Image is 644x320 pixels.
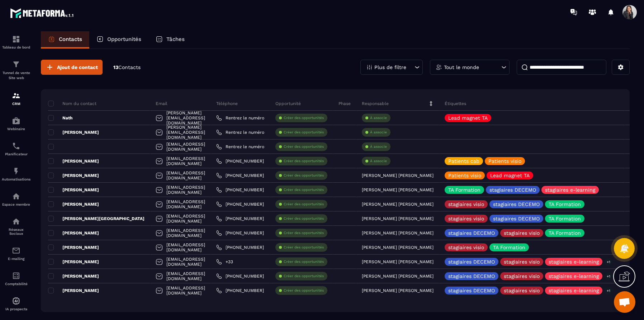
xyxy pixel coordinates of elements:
[448,202,484,207] p: stagiaires visio
[284,230,324,236] p: Créer des opportunités
[216,259,233,265] a: +33
[549,274,599,279] p: stagiaires e-learning
[48,115,72,121] p: Nath
[118,64,141,70] span: Contacts
[48,201,99,207] p: [PERSON_NAME]
[362,216,434,221] p: [PERSON_NAME] [PERSON_NAME]
[48,273,99,279] p: [PERSON_NAME]
[2,202,30,206] p: Espace membre
[374,65,406,70] p: Plus de filtre
[10,6,75,19] img: logo
[504,288,540,293] p: stagiaires visio
[2,111,30,136] a: automationsautomationsWebinaire
[549,202,581,207] p: TA Formation
[2,212,30,241] a: social-networksocial-networkRéseaux Sociaux
[448,259,495,264] p: stagiaires DECEMO
[2,29,30,55] a: formationformationTableau de bord
[284,274,324,279] p: Créer des opportunités
[216,101,238,106] p: Téléphone
[448,230,495,236] p: stagiaires DECEMO
[284,130,324,135] p: Créer des opportunités
[362,230,434,236] p: [PERSON_NAME] [PERSON_NAME]
[448,173,481,178] p: Patients visio
[2,161,30,187] a: automationsautomationsAutomatisations
[12,35,20,44] img: formation
[216,158,264,164] a: [PHONE_NUMBER]
[216,173,264,178] a: [PHONE_NUMBER]
[2,228,30,236] p: Réseaux Sociaux
[57,64,98,71] span: Ajout de contact
[284,259,324,264] p: Créer des opportunités
[2,241,30,266] a: emailemailE-mailing
[362,202,434,207] p: [PERSON_NAME] [PERSON_NAME]
[166,36,185,42] p: Tâches
[504,259,540,264] p: stagiaires visio
[489,187,536,192] p: stagiaires DECEMO
[504,274,540,279] p: stagiaires visio
[362,245,434,250] p: [PERSON_NAME] [PERSON_NAME]
[284,245,324,250] p: Créer des opportunités
[2,177,30,181] p: Automatisations
[156,101,167,106] p: Email
[448,187,480,192] p: TA Formation
[48,230,99,236] p: [PERSON_NAME]
[370,159,387,164] p: À associe
[12,116,20,125] img: automations
[2,187,30,212] a: automationsautomationsEspace membre
[216,201,264,207] a: [PHONE_NUMBER]
[448,245,484,250] p: stagiaires visio
[216,187,264,193] a: [PHONE_NUMBER]
[2,55,30,86] a: formationformationTunnel de vente Site web
[504,230,540,236] p: stagiaires visio
[48,288,99,293] p: [PERSON_NAME]
[148,31,192,49] a: Tâches
[549,216,581,221] p: TA Formation
[48,259,99,265] p: [PERSON_NAME]
[370,115,387,120] p: À associe
[89,31,148,49] a: Opportunités
[2,86,30,111] a: formationformationCRM
[448,216,484,221] p: stagiaires visio
[2,136,30,161] a: schedulerschedulerPlanificateur
[549,288,599,293] p: stagiaires e-learning
[614,291,635,313] div: Ouvrir le chat
[48,129,99,135] p: [PERSON_NAME]
[448,159,479,164] p: Patients cab
[362,274,434,279] p: [PERSON_NAME] [PERSON_NAME]
[284,159,324,164] p: Créer des opportunités
[216,273,264,279] a: [PHONE_NUMBER]
[216,288,264,293] a: [PHONE_NUMBER]
[48,101,96,106] p: Nom du contact
[2,152,30,156] p: Planificateur
[284,144,324,149] p: Créer des opportunités
[2,266,30,291] a: accountantaccountantComptabilité
[2,45,30,49] p: Tableau de bord
[113,64,141,71] p: 13
[362,173,434,178] p: [PERSON_NAME] [PERSON_NAME]
[284,216,324,221] p: Créer des opportunités
[216,244,264,250] a: [PHONE_NUMBER]
[48,173,99,178] p: [PERSON_NAME]
[493,245,525,250] p: TA Formation
[12,217,20,226] img: social-network
[59,36,82,42] p: Contacts
[444,65,479,70] p: Tout le monde
[12,192,20,201] img: automations
[362,288,434,293] p: [PERSON_NAME] [PERSON_NAME]
[48,216,145,221] p: [PERSON_NAME][GEOGRAPHIC_DATA]
[362,259,434,264] p: [PERSON_NAME] [PERSON_NAME]
[12,60,20,69] img: formation
[284,202,324,207] p: Créer des opportunités
[12,167,20,175] img: automations
[338,101,351,106] p: Phase
[448,288,495,293] p: stagiaires DECEMO
[488,159,521,164] p: Patients visio
[12,246,20,255] img: email
[12,297,20,305] img: automations
[275,101,301,106] p: Opportunité
[370,130,387,135] p: À associe
[604,273,613,280] p: +1
[549,230,581,236] p: TA Formation
[48,187,99,193] p: [PERSON_NAME]
[48,158,99,164] p: [PERSON_NAME]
